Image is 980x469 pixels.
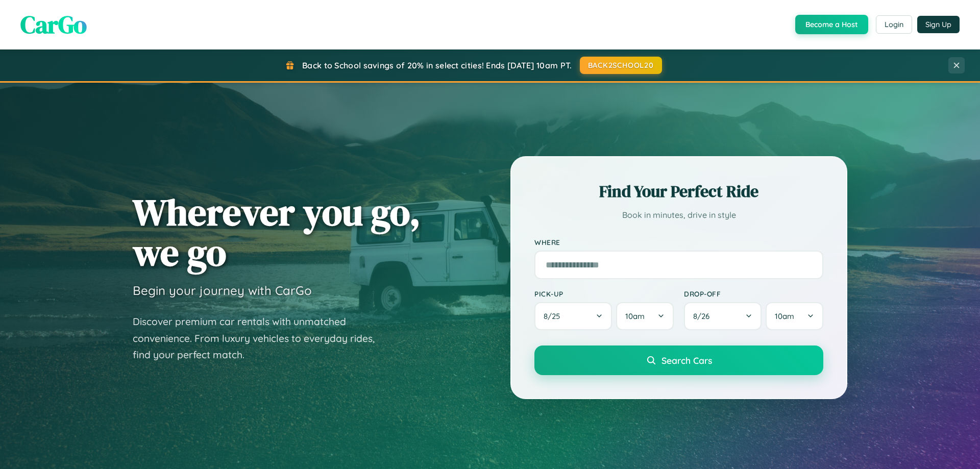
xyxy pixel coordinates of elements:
button: 8/26 [684,302,762,330]
button: 10am [766,302,823,330]
p: Discover premium car rentals with unmatched convenience. From luxury vehicles to everyday rides, ... [133,313,388,363]
span: Back to School savings of 20% in select cities! Ends [DATE] 10am PT. [302,60,572,70]
p: Book in minutes, drive in style [534,208,823,223]
label: Drop-off [684,289,823,298]
button: 8/25 [534,302,612,330]
label: Where [534,238,823,246]
span: 8 / 25 [544,311,565,321]
button: BACK2SCHOOL20 [580,57,662,74]
span: Search Cars [661,355,712,366]
span: 8 / 26 [693,311,715,321]
button: Search Cars [534,345,823,375]
h1: Wherever you go, we go [133,192,421,273]
button: Sign Up [917,16,960,33]
h3: Begin your journey with CarGo [133,283,312,298]
button: 10am [616,302,674,330]
span: 10am [775,311,794,321]
button: Login [876,15,912,34]
span: 10am [625,311,645,321]
h2: Find Your Perfect Ride [534,180,823,203]
button: Become a Host [795,15,868,34]
span: CarGo [20,8,87,41]
label: Pick-up [534,289,674,298]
